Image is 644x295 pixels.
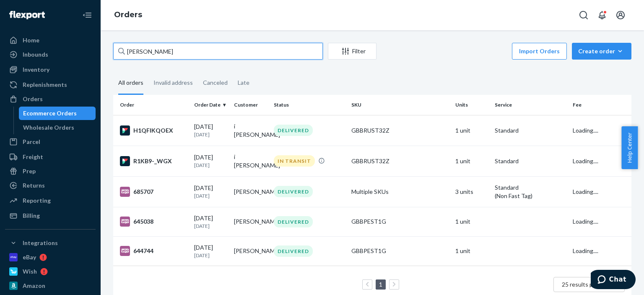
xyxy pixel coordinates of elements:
[5,265,96,278] a: Wish
[113,43,323,60] input: Search orders
[107,3,149,27] ol: breadcrumbs
[191,95,231,115] th: Order Date
[194,131,227,138] p: [DATE]
[120,125,187,136] div: H1QFIKQOEX
[231,146,270,176] td: i [PERSON_NAME]
[231,115,270,146] td: i [PERSON_NAME]
[5,194,96,207] a: Reporting
[23,123,74,132] div: Wholesale Orders
[120,217,187,227] div: 645038
[153,72,193,94] div: Invalid address
[274,245,313,257] div: DELIVERED
[194,162,227,169] p: [DATE]
[274,125,313,136] div: DELIVERED
[194,243,227,259] div: [DATE]
[231,176,270,207] td: [PERSON_NAME]
[23,167,36,175] div: Prep
[512,43,567,60] button: Import Orders
[5,164,96,178] a: Prep
[591,270,636,291] iframe: Opens a widget where you can chat to one of our agents
[569,95,631,115] th: Fee
[495,157,566,165] p: Standard
[575,7,592,23] button: Open Search Box
[491,95,569,115] th: Service
[23,138,40,146] div: Parcel
[23,211,40,220] div: Billing
[231,236,270,266] td: [PERSON_NAME]
[348,176,452,207] td: Multiple SKUs
[114,10,142,19] a: Orders
[452,176,492,207] td: 3 units
[328,47,376,55] div: Filter
[23,81,67,89] div: Replenishments
[5,48,96,61] a: Inbounds
[5,78,96,91] a: Replenishments
[5,251,96,264] a: eBay
[194,214,227,230] div: [DATE]
[194,184,227,199] div: [DATE]
[351,157,448,165] div: GBBRUST32Z
[9,11,45,19] img: Flexport logo
[452,207,492,236] td: 1 unit
[351,247,448,255] div: GBBPEST1G
[194,252,227,259] p: [DATE]
[23,109,77,117] div: Ecommerce Orders
[621,126,638,169] button: Help Center
[5,92,96,106] a: Orders
[572,43,631,60] button: Create order
[23,50,48,59] div: Inbounds
[19,107,96,120] a: Ecommerce Orders
[194,192,227,199] p: [DATE]
[274,186,313,197] div: DELIVERED
[495,183,566,192] p: Standard
[612,7,629,23] button: Open account menu
[23,253,36,261] div: eBay
[5,279,96,292] a: Amazon
[274,155,315,167] div: IN TRANSIT
[203,72,228,94] div: Canceled
[351,217,448,226] div: GBBPEST1G
[452,146,492,176] td: 1 unit
[348,95,452,115] th: SKU
[120,156,187,166] div: R1KB9-_WGX
[452,95,492,115] th: Units
[19,121,96,134] a: Wholesale Orders
[234,101,267,108] div: Customer
[5,179,96,192] a: Returns
[594,7,610,23] button: Open notifications
[194,153,227,169] div: [DATE]
[23,196,51,205] div: Reporting
[377,281,384,288] a: Page 1 is your current page
[120,187,187,197] div: 685707
[5,150,96,164] a: Freight
[238,72,249,94] div: Late
[194,123,227,138] div: [DATE]
[23,239,58,247] div: Integrations
[23,282,45,290] div: Amazon
[569,207,631,236] td: Loading....
[569,236,631,266] td: Loading....
[495,126,566,135] p: Standard
[79,7,96,23] button: Close Navigation
[23,95,43,103] div: Orders
[274,216,313,227] div: DELIVERED
[113,95,191,115] th: Order
[578,47,625,55] div: Create order
[569,146,631,176] td: Loading....
[452,115,492,146] td: 1 unit
[5,135,96,149] a: Parcel
[23,153,43,161] div: Freight
[569,176,631,207] td: Loading....
[5,63,96,76] a: Inventory
[328,43,377,60] button: Filter
[5,236,96,250] button: Integrations
[351,126,448,135] div: GBBRUST32Z
[23,267,37,276] div: Wish
[120,246,187,256] div: 644744
[452,236,492,266] td: 1 unit
[5,209,96,222] a: Billing
[194,222,227,230] p: [DATE]
[562,281,613,288] span: 25 results per page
